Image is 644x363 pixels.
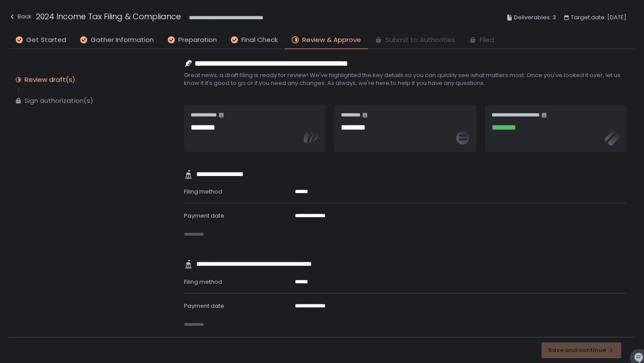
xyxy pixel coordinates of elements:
span: Filed [480,35,494,45]
span: Target date: [DATE] [571,12,626,23]
span: Deliverables: 3 [514,12,556,23]
span: Submit to Authorities [386,35,455,45]
div: Review draft(s) [25,75,75,84]
span: Preparation [178,35,217,45]
span: Final Check [241,35,278,45]
div: Back [9,11,32,22]
span: Filing method [184,187,222,196]
span: Filing method [184,278,222,286]
span: Review & Approve [302,35,361,45]
button: Back [9,11,32,25]
div: Sign authorization(s) [25,96,93,105]
span: Gather Information [91,35,154,45]
span: Payment date [184,302,224,310]
span: Great news, a draft filing is ready for review! We've highlighted the key details so you can quic... [184,71,626,87]
span: Get Started [26,35,66,45]
span: Payment date [184,211,224,220]
h1: 2024 Income Tax Filing & Compliance [36,11,181,22]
